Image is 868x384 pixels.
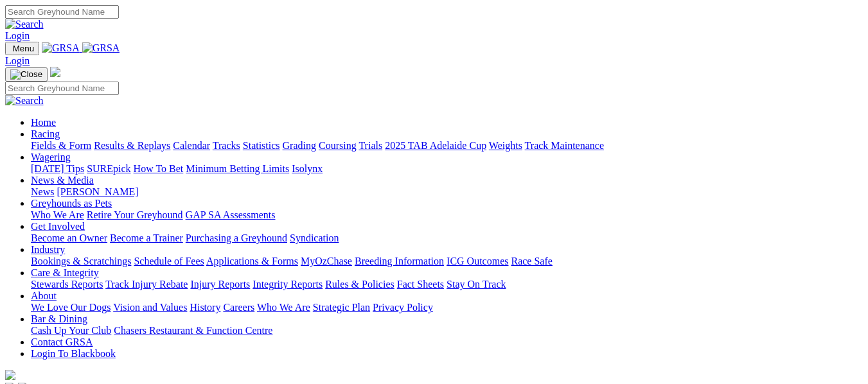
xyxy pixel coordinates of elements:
[31,117,56,128] a: Home
[257,302,310,313] a: Who We Are
[173,140,210,151] a: Calendar
[110,232,183,243] a: Become a Trainer
[31,163,84,174] a: [DATE] Tips
[31,175,94,186] a: News & Media
[31,267,99,278] a: Care & Integrity
[31,290,57,301] a: About
[82,42,120,54] img: GRSA
[31,209,84,220] a: Who We Are
[292,163,323,174] a: Isolynx
[5,67,48,82] button: Toggle navigation
[5,5,119,19] input: Search
[31,313,87,324] a: Bar & Dining
[243,140,280,151] a: Statistics
[385,140,486,151] a: 2025 TAB Adelaide Cup
[190,279,250,290] a: Injury Reports
[283,140,316,151] a: Grading
[31,244,65,255] a: Industry
[5,30,30,41] a: Login
[31,140,863,152] div: Racing
[31,256,863,267] div: Industry
[31,302,111,313] a: We Love Our Dogs
[31,128,60,139] a: Racing
[31,325,111,336] a: Cash Up Your Club
[313,302,370,313] a: Strategic Plan
[31,336,93,347] a: Contact GRSA
[511,256,552,266] a: Race Safe
[373,302,433,313] a: Privacy Policy
[57,186,138,197] a: [PERSON_NAME]
[525,140,604,151] a: Track Maintenance
[134,163,184,174] a: How To Bet
[447,256,508,266] a: ICG Outcomes
[113,302,187,313] a: Vision and Values
[397,279,444,290] a: Fact Sheets
[301,256,352,266] a: MyOzChase
[31,186,863,198] div: News & Media
[252,279,323,290] a: Integrity Reports
[447,279,506,290] a: Stay On Track
[31,302,863,313] div: About
[31,279,863,290] div: Care & Integrity
[213,140,240,151] a: Tracks
[325,279,394,290] a: Rules & Policies
[13,44,34,53] span: Menu
[42,42,80,54] img: GRSA
[186,232,287,243] a: Purchasing a Greyhound
[31,348,116,359] a: Login To Blackbook
[31,221,85,232] a: Get Involved
[5,55,30,66] a: Login
[31,279,103,290] a: Stewards Reports
[5,370,15,380] img: logo-grsa-white.png
[355,256,444,266] a: Breeding Information
[190,302,220,313] a: History
[50,67,60,77] img: logo-grsa-white.png
[31,325,863,336] div: Bar & Dining
[87,209,183,220] a: Retire Your Greyhound
[114,325,272,336] a: Chasers Restaurant & Function Centre
[206,256,298,266] a: Applications & Forms
[489,140,522,151] a: Weights
[31,163,863,175] div: Wagering
[31,186,54,197] a: News
[31,232,863,244] div: Get Involved
[94,140,170,151] a: Results & Replays
[31,198,112,209] a: Greyhounds as Pets
[31,152,71,162] a: Wagering
[5,95,44,107] img: Search
[5,82,119,95] input: Search
[31,140,91,151] a: Fields & Form
[31,232,107,243] a: Become an Owner
[31,256,131,266] a: Bookings & Scratchings
[359,140,382,151] a: Trials
[186,163,289,174] a: Minimum Betting Limits
[290,232,339,243] a: Syndication
[5,42,39,55] button: Toggle navigation
[186,209,276,220] a: GAP SA Assessments
[319,140,357,151] a: Coursing
[105,279,188,290] a: Track Injury Rebate
[10,69,42,80] img: Close
[31,209,863,221] div: Greyhounds as Pets
[87,163,130,174] a: SUREpick
[5,19,44,30] img: Search
[134,256,204,266] a: Schedule of Fees
[223,302,254,313] a: Careers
